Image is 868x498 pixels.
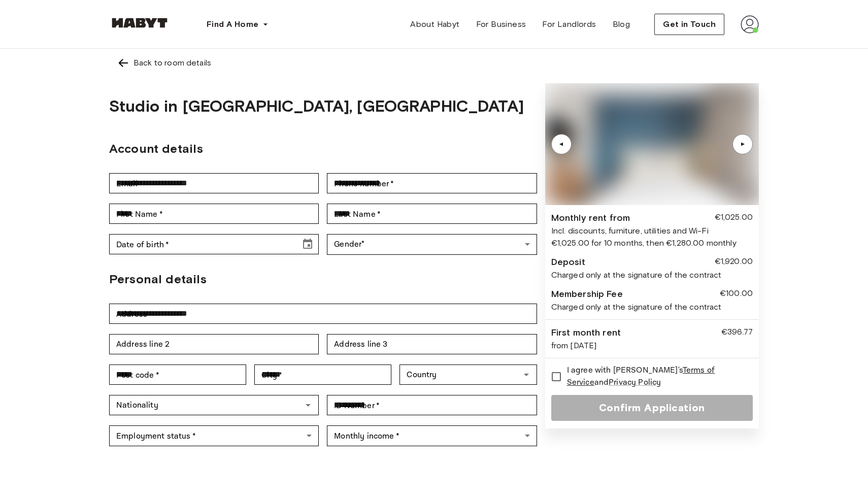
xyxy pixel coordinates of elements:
div: Monthly rent from [551,211,630,225]
div: €1,025.00 for 10 months, then €1,280.00 monthly [551,237,753,249]
a: Left pointing arrowBack to room details [109,49,759,77]
span: Get in Touch [663,18,716,30]
span: About Habyt [410,18,459,30]
img: avatar [741,15,759,34]
div: €1,025.00 [715,211,753,225]
h2: Personal details [109,270,537,288]
div: Back to room details [133,57,211,69]
a: Blog [605,14,639,35]
div: Charged only at the signature of the contract [551,301,753,313]
div: €1,920.00 [715,255,753,269]
div: from [DATE] [551,340,753,352]
img: Habyt [109,18,170,28]
span: Find A Home [207,18,258,30]
a: Privacy Policy [609,377,661,388]
div: First month rent [551,326,621,340]
a: For Business [468,14,535,35]
span: Blog [613,18,630,30]
button: Get in Touch [654,14,724,35]
div: €396.77 [721,326,753,340]
div: ▲ [738,141,748,147]
h1: Studio in [GEOGRAPHIC_DATA], [GEOGRAPHIC_DATA] [109,94,524,118]
div: ▲ [556,141,566,147]
div: Charged only at the signature of the contract [551,269,753,281]
div: Membership Fee [551,287,623,301]
div: €100.00 [720,287,753,301]
h2: Account details [109,140,537,158]
button: Open [301,398,315,412]
span: I agree with [PERSON_NAME]'s and [567,364,745,389]
img: Left pointing arrow [117,57,129,69]
button: Choose date [297,234,318,254]
span: For Landlords [542,18,596,30]
button: Open [519,368,533,382]
div: Deposit [551,255,585,269]
span: For Business [476,18,526,30]
a: About Habyt [402,14,468,35]
button: Find A Home [198,14,277,35]
div: Incl. discounts, furniture, utilities and Wi-Fi [551,225,753,237]
img: Image of the room [545,83,759,205]
a: For Landlords [534,14,604,35]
